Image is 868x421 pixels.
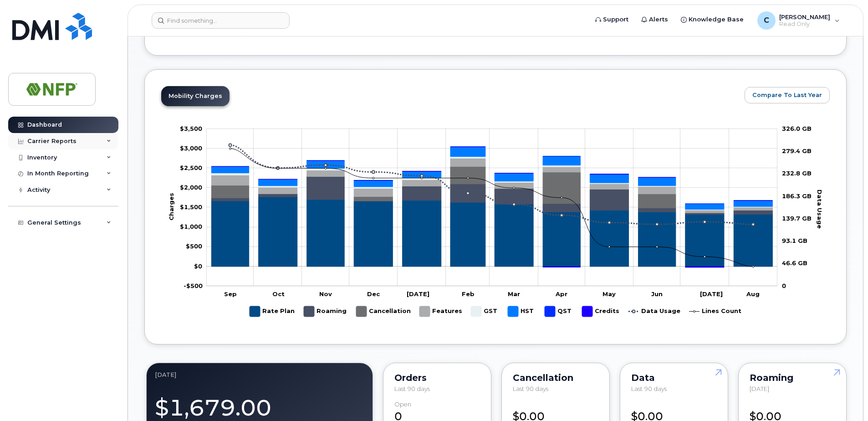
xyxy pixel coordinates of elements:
[180,125,202,132] g: $0
[513,374,598,381] div: Cancellation
[779,13,830,21] span: [PERSON_NAME]
[186,243,202,250] g: $0
[508,303,536,320] g: HST
[782,170,812,177] tspan: 232.8 GB
[513,385,548,392] span: Last 90 days
[184,282,203,289] tspan: -$500
[782,237,807,245] tspan: 93.1 GB
[180,223,202,231] tspan: $1,000
[782,260,807,267] tspan: 46.6 GB
[356,303,411,320] g: Cancellation
[602,290,616,298] tspan: May
[180,144,202,152] g: $0
[779,21,830,28] span: Read Only
[180,184,202,191] g: $0
[152,12,290,29] input: Find something...
[674,10,750,29] a: Knowledge Base
[168,125,824,320] g: Chart
[394,374,480,381] div: Orders
[508,290,520,298] tspan: Mar
[394,401,411,408] div: Open
[751,11,846,30] div: Courtney
[651,290,663,298] tspan: Jun
[750,385,769,392] span: [DATE]
[180,164,202,171] tspan: $2,500
[816,190,823,229] tspan: Data Usage
[782,125,812,132] tspan: 326.0 GB
[180,204,202,211] tspan: $1,500
[186,243,202,250] tspan: $500
[319,290,332,298] tspan: Nov
[250,303,741,320] g: Legend
[161,86,230,106] a: Mobility Charges
[689,303,741,320] g: Lines Count
[764,15,769,26] span: C
[304,303,347,320] g: Roaming
[194,262,202,270] tspan: $0
[782,147,812,154] tspan: 279.4 GB
[407,290,429,298] tspan: [DATE]
[545,303,573,320] g: QST
[631,385,667,392] span: Last 90 days
[394,385,430,392] span: Last 90 days
[589,10,635,29] a: Support
[211,197,772,267] g: Rate Plan
[649,15,668,24] span: Alerts
[689,15,744,24] span: Knowledge Base
[635,10,674,29] a: Alerts
[180,223,202,231] g: $0
[603,15,628,24] span: Support
[155,371,364,379] div: August 2025
[419,303,462,320] g: Features
[180,184,202,191] tspan: $2,000
[745,87,830,103] button: Compare To Last Year
[272,290,285,298] tspan: Oct
[471,303,499,320] g: GST
[631,374,717,381] div: Data
[224,290,237,298] tspan: Sep
[582,303,619,320] g: Credits
[700,290,723,298] tspan: [DATE]
[746,290,760,298] tspan: Aug
[782,282,786,289] tspan: 0
[367,290,380,298] tspan: Dec
[211,177,772,215] g: Roaming
[555,290,567,298] tspan: Apr
[750,374,835,381] div: Roaming
[782,215,812,222] tspan: 139.7 GB
[180,164,202,171] g: $0
[184,282,203,289] g: $0
[250,303,295,320] g: Rate Plan
[628,303,680,320] g: Data Usage
[180,125,202,132] tspan: $3,500
[211,167,772,213] g: Cancellation
[752,91,822,99] span: Compare To Last Year
[180,144,202,152] tspan: $3,000
[168,193,175,221] tspan: Charges
[782,192,812,200] tspan: 186.3 GB
[462,290,475,298] tspan: Feb
[180,204,202,211] g: $0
